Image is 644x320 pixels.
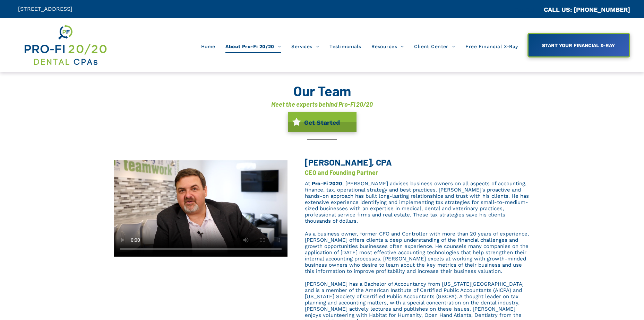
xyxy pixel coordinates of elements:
a: CALL US: [PHONE_NUMBER] [544,6,630,13]
a: Get Started [288,112,357,132]
span: [STREET_ADDRESS] [18,6,72,12]
font: CEO and Founding Partner [305,169,378,176]
span: CA::CALLC [514,7,544,13]
a: Resources [366,40,409,53]
a: Client Center [409,40,460,53]
span: , [PERSON_NAME] advises business owners on all aspects of accounting, finance, tax, operational s... [305,180,529,224]
span: [PERSON_NAME], CPA [305,157,392,167]
font: Our Team [293,82,351,99]
span: Get Started [302,115,342,130]
font: Meet the experts behind Pro-Fi 20/20 [271,100,373,108]
a: About Pro-Fi 20/20 [220,40,286,53]
a: Testimonials [324,40,366,53]
a: START YOUR FINANCIAL X-RAY [527,33,630,57]
a: Pro-Fi 2020 [312,180,342,187]
span: As a business owner, former CFO and Controller with more than 20 years of experience, [PERSON_NAM... [305,231,529,274]
a: Home [196,40,221,53]
img: Get Dental CPA Consulting, Bookkeeping, & Bank Loans [23,23,107,67]
a: Services [286,40,324,53]
a: Free Financial X-Ray [460,40,523,53]
span: At [305,180,310,187]
span: START YOUR FINANCIAL X-RAY [540,39,617,52]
